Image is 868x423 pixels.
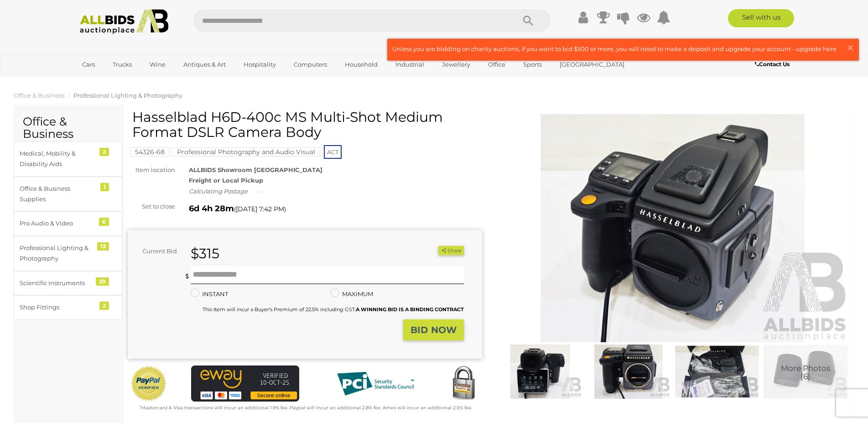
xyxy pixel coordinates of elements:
[14,141,123,177] a: Medical, Mobility & Disability Aids 2
[76,57,101,72] a: Cars
[445,366,482,402] img: Secured by Rapid SSL
[14,211,123,235] a: Pro Audio & Video 6
[846,39,854,57] span: ×
[517,57,548,72] a: Sports
[130,366,167,402] img: Official PayPal Seal
[20,278,95,288] div: Scientific Instruments
[238,57,282,72] a: Hospitality
[73,92,182,99] a: Professional Lighting & Photography
[236,205,284,213] span: [DATE] 7:42 PM
[356,306,464,313] b: A WINNING BID IS A BINDING CONTRACT
[496,114,850,342] img: Hasselblad H6D-400c MS Multi-Shot Medium Format DSLR Camera Body
[121,165,182,175] div: Item location
[20,218,95,229] div: Pro Audio & Video
[755,59,792,69] a: Contact Us
[764,345,847,399] img: Hasselblad H6D-400c MS Multi-Shot Medium Format DSLR Camera Body
[330,366,421,402] img: PCI DSS compliant
[755,61,790,68] b: Contact Us
[498,345,582,399] img: Hasselblad H6D-400c MS Multi-Shot Medium Format DSLR Camera Body
[107,57,138,72] a: Trucks
[189,177,263,184] strong: Freight or Local Pickup
[505,9,551,32] button: Search
[191,245,219,262] strong: $315
[675,345,759,399] img: Hasselblad H6D-400c MS Multi-Shot Medium Format DSLR Camera Body
[14,271,123,295] a: Scientific Instruments 29
[75,9,174,34] img: Allbids.com.au
[764,345,847,399] a: More Photos(6)
[130,148,170,156] a: 54326-68
[189,188,248,195] i: Calculating Postage
[339,57,384,72] a: Household
[781,364,830,381] span: More Photos (6)
[130,147,170,157] mark: 54326-68
[390,57,430,72] a: Industrial
[20,243,95,264] div: Professional Lighting & Photography
[20,302,95,313] div: Shop Fittings
[438,246,463,256] button: Share
[97,242,109,251] div: 13
[100,183,109,191] div: 1
[14,295,123,319] a: Shop Fittings 2
[411,324,457,335] strong: BID NOW
[14,236,123,271] a: Professional Lighting & Photography 13
[121,201,182,212] div: Set to close
[189,204,234,214] strong: 6d 4h 28m
[99,302,109,310] div: 2
[234,205,286,213] span: ( )
[132,110,480,140] h1: Hasselblad H6D-400c MS Multi-Shot Medium Format DSLR Camera Body
[14,177,123,212] a: Office & Business Supplies 1
[96,277,109,286] div: 29
[177,57,232,72] a: Antiques & Art
[191,366,299,402] img: eWAY Payment Gateway
[288,57,333,72] a: Computers
[20,183,95,205] div: Office & Business Supplies
[554,57,630,72] a: [GEOGRAPHIC_DATA]
[172,147,320,157] mark: Professional Photography and Audio Visual
[436,57,476,72] a: Jewellery
[14,92,64,99] a: Office & Business
[331,289,373,299] label: MAXIMUM
[99,218,109,226] div: 6
[144,57,172,72] a: Wine
[324,145,342,159] span: ACT
[203,306,464,313] small: This Item will incur a Buyer's Premium of 22.5% including GST.
[128,246,184,256] div: Current Bid
[140,405,472,411] small: Mastercard & Visa transactions will incur an additional 1.9% fee. Paypal will incur an additional...
[728,9,794,27] a: Sell with us
[23,115,114,141] h2: Office & Business
[482,57,511,72] a: Office
[191,289,228,299] label: INSTANT
[20,148,95,170] div: Medical, Mobility & Disability Aids
[403,319,464,341] button: BID NOW
[189,166,322,173] strong: ALLBIDS Showroom [GEOGRAPHIC_DATA]
[99,148,109,156] div: 2
[256,189,263,194] img: small-loading.gif
[587,345,670,399] img: Hasselblad H6D-400c MS Multi-Shot Medium Format DSLR Camera Body
[428,246,437,255] li: Watch this item
[172,148,320,156] a: Professional Photography and Audio Visual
